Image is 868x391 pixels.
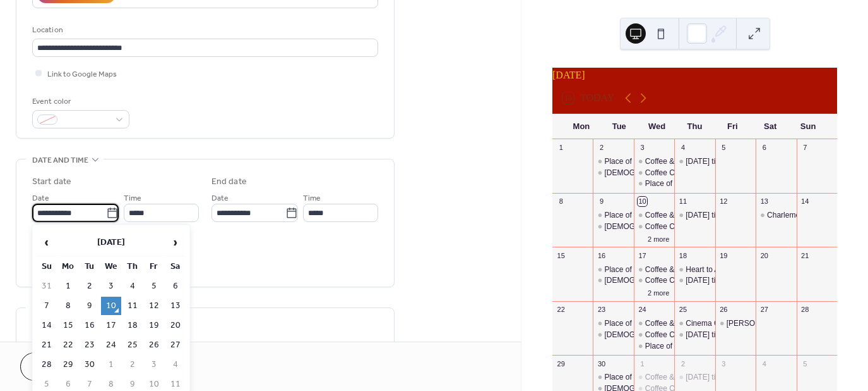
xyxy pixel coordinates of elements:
[80,336,100,354] td: 23
[634,330,674,340] div: Coffee Club
[124,192,141,205] span: Time
[165,258,186,276] th: Sa
[638,251,647,260] div: 17
[597,251,606,260] div: 16
[634,221,674,232] div: Coffee Club
[645,330,685,340] div: Coffee Club
[674,275,715,286] div: Thursday time
[47,68,117,81] span: Link to Google Maps
[645,221,685,232] div: Coffee Club
[604,168,710,178] div: [DEMOGRAPHIC_DATA] Circle
[32,95,127,108] div: Event color
[122,258,143,276] th: Th
[211,175,247,189] div: End date
[58,316,78,335] td: 15
[80,316,100,335] td: 16
[759,143,769,152] div: 6
[58,336,78,354] td: 22
[686,264,724,275] div: Heart to Art
[58,277,78,295] td: 1
[767,210,860,221] div: Charlemont Coffee Morning
[80,277,100,295] td: 2
[37,336,57,354] td: 21
[604,330,710,340] div: [DEMOGRAPHIC_DATA] Circle
[101,277,121,295] td: 3
[645,178,706,189] div: Place of Welcome
[58,258,78,276] th: Mo
[759,251,769,260] div: 20
[562,114,600,139] div: Mon
[144,297,164,315] td: 12
[556,197,566,206] div: 8
[211,192,229,205] span: Date
[552,68,837,83] div: [DATE]
[122,336,143,354] td: 25
[604,275,710,286] div: [DEMOGRAPHIC_DATA] Circle
[144,316,164,335] td: 19
[638,114,676,139] div: Wed
[674,318,715,329] div: Cinema Club
[597,359,606,368] div: 30
[593,275,633,286] div: Ladies Circle
[32,175,71,189] div: Start date
[20,352,98,381] a: Cancel
[101,297,121,315] td: 10
[645,275,685,286] div: Coffee Club
[101,356,121,374] td: 1
[759,305,769,314] div: 27
[678,251,687,260] div: 18
[645,210,693,221] div: Coffee & Craft
[37,297,57,315] td: 7
[645,264,693,275] div: Coffee & Craft
[800,251,810,260] div: 21
[719,251,728,260] div: 19
[604,156,665,167] div: Place of Welcome
[604,372,665,383] div: Place of Welcome
[80,297,100,315] td: 9
[593,221,633,232] div: Ladies Circle
[756,210,796,221] div: Charlemont Coffee Morning
[165,297,186,315] td: 13
[638,197,647,206] div: 10
[789,114,827,139] div: Sun
[593,264,633,275] div: Place of Welcome
[634,341,674,352] div: Place of Welcome
[686,210,726,221] div: [DATE] time
[593,210,633,221] div: Place of Welcome
[80,258,100,276] th: Tu
[674,372,715,383] div: Thursday time
[593,330,633,340] div: Ladies Circle
[101,258,121,276] th: We
[759,359,769,368] div: 4
[719,305,728,314] div: 26
[634,275,674,286] div: Coffee Club
[37,277,57,295] td: 31
[58,356,78,374] td: 29
[715,318,756,329] div: Wesley Ladies Circle
[37,316,57,335] td: 14
[32,192,49,205] span: Date
[676,114,714,139] div: Thu
[58,297,78,315] td: 8
[634,264,674,275] div: Coffee & Craft
[556,305,566,314] div: 22
[58,229,164,256] th: [DATE]
[686,156,726,167] div: [DATE] time
[37,258,57,276] th: Su
[593,168,633,178] div: Ladies Circle
[686,330,726,340] div: [DATE] time
[800,359,810,368] div: 5
[166,230,185,255] span: ›
[674,210,715,221] div: Thursday time
[674,156,715,167] div: Thursday time
[634,318,674,329] div: Coffee & Craft
[686,372,726,383] div: [DATE] time
[719,143,728,152] div: 5
[144,277,164,295] td: 5
[122,316,143,335] td: 18
[634,178,674,189] div: Place of Welcome
[101,336,121,354] td: 24
[686,275,726,286] div: [DATE] time
[674,264,715,275] div: Heart to Art
[638,305,647,314] div: 24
